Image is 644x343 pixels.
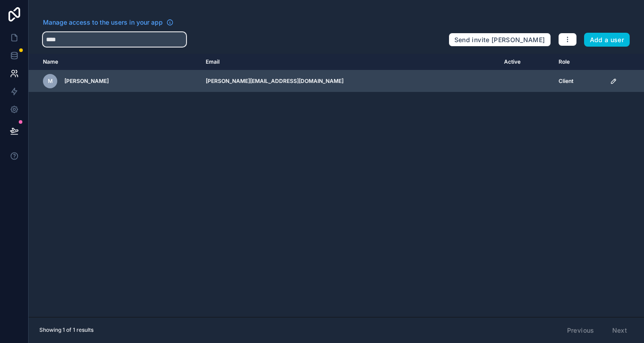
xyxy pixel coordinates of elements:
button: Send invite [PERSON_NAME] [449,33,551,47]
span: M [48,78,53,85]
span: [PERSON_NAME] [64,78,109,85]
td: [PERSON_NAME][EMAIL_ADDRESS][DOMAIN_NAME] [200,70,499,92]
span: Client [559,78,573,85]
th: Email [200,54,499,70]
th: Role [553,54,604,70]
span: Manage access to the users in your app [43,18,163,27]
th: Name [29,54,200,70]
span: Showing 1 of 1 results [39,326,93,334]
th: Active [499,54,554,70]
a: Manage access to the users in your app [43,18,174,27]
button: Add a user [584,33,630,47]
div: scrollable content [29,54,644,317]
